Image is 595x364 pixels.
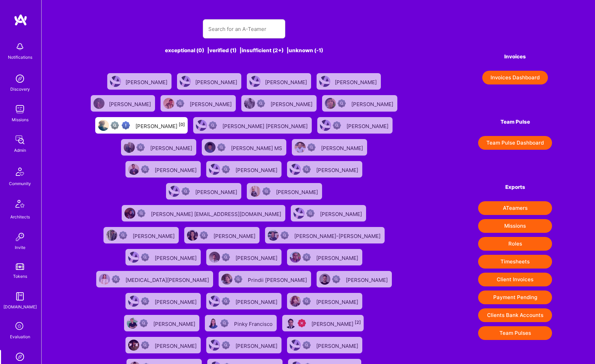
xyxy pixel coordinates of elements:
[101,224,181,246] a: User AvatarNot Scrubbed[PERSON_NAME]
[231,143,284,152] div: [PERSON_NAME] MS
[209,121,217,129] img: Not Scrubbed
[478,237,552,251] button: Roles
[174,70,244,92] a: User Avatar[PERSON_NAME]
[351,99,395,108] div: [PERSON_NAME]
[478,326,552,340] button: Team Pulses
[294,208,305,219] img: User Avatar
[319,274,330,285] img: User Avatar
[9,180,31,187] div: Community
[478,71,552,84] a: Invoices Dashboard
[153,319,197,328] div: [PERSON_NAME]
[216,268,314,290] a: User AvatarNot ScrubbedPrindii [PERSON_NAME]
[93,268,216,290] a: User AvatarNot Scrubbed[MEDICAL_DATA][PERSON_NAME]
[478,273,552,286] button: Client Invoices
[257,99,265,107] img: Not Scrubbed
[478,201,552,215] button: ATeamers
[333,121,341,129] img: Not Scrubbed
[13,320,26,333] i: icon SelectionTeam
[99,274,110,285] img: User Avatar
[123,246,203,268] a: User AvatarNot Scrubbed[PERSON_NAME]
[311,319,361,328] div: [PERSON_NAME]
[234,319,274,328] div: Pinky Francisco
[12,116,29,123] div: Missions
[316,297,360,306] div: [PERSON_NAME]
[163,98,174,109] img: User Avatar
[196,120,207,131] img: User Avatar
[16,263,24,270] img: tokens
[181,224,262,246] a: User AvatarNot Scrubbed[PERSON_NAME]
[248,275,308,284] div: Prindii [PERSON_NAME]
[290,296,301,307] img: User Avatar
[112,275,120,283] img: Not Scrubbed
[209,296,220,307] img: User Avatar
[244,98,255,109] img: User Avatar
[110,76,121,87] img: User Avatar
[187,230,198,241] img: User Avatar
[203,246,284,268] a: User AvatarNot Scrubbed[PERSON_NAME]
[302,253,311,261] img: Not Scrubbed
[335,77,378,86] div: [PERSON_NAME]
[15,244,25,251] div: Invite
[221,274,232,285] img: User Avatar
[478,255,552,269] button: Timesheets
[141,165,149,173] img: Not Scrubbed
[135,121,185,130] div: [PERSON_NAME]
[265,77,308,86] div: [PERSON_NAME]
[125,77,169,86] div: [PERSON_NAME]
[478,136,552,150] a: Team Pulse Dashboard
[124,208,135,219] img: User Avatar
[280,231,289,239] img: Not Scrubbed
[235,165,279,174] div: [PERSON_NAME]
[222,165,230,173] img: Not Scrubbed
[127,318,138,329] img: User Avatar
[180,76,191,87] img: User Avatar
[346,275,389,284] div: [PERSON_NAME]
[13,72,27,86] img: discovery
[141,253,149,261] img: Not Scrubbed
[290,340,301,351] img: User Avatar
[88,92,158,114] a: User Avatar[PERSON_NAME]
[307,143,316,151] img: Not Scrubbed
[222,297,230,305] img: Not Scrubbed
[133,231,176,240] div: [PERSON_NAME]
[124,142,135,153] img: User Avatar
[179,122,185,127] sup: [0]
[163,180,244,202] a: User AvatarNot Scrubbed[PERSON_NAME]
[288,202,369,224] a: User AvatarNot Scrubbed[PERSON_NAME]
[13,350,27,364] img: Admin Search
[10,213,30,220] div: Architects
[235,297,279,306] div: [PERSON_NAME]
[262,187,271,195] img: Not Scrubbed
[319,92,400,114] a: User AvatarNot Scrubbed[PERSON_NAME]
[12,163,28,180] img: Community
[478,219,552,233] button: Missions
[213,231,257,240] div: [PERSON_NAME]
[332,275,340,283] img: Not Scrubbed
[208,20,280,38] input: Search for an A-Teamer
[12,197,28,213] img: Architects
[302,341,311,349] img: Not Scrubbed
[295,142,306,153] img: User Avatar
[119,231,127,239] img: Not Scrubbed
[13,40,27,54] img: bell
[128,164,139,175] img: User Avatar
[284,290,365,312] a: User AvatarNot Scrubbed[PERSON_NAME]
[220,319,229,327] img: Not Scrubbed
[319,76,330,87] img: User Avatar
[285,318,296,329] img: User Avatar
[195,187,239,196] div: [PERSON_NAME]
[209,252,220,263] img: User Avatar
[250,76,261,87] img: User Avatar
[302,165,311,173] img: Not Scrubbed
[190,99,233,108] div: [PERSON_NAME]
[155,341,198,350] div: [PERSON_NAME]
[200,231,208,239] img: Not Scrubbed
[239,92,319,114] a: User AvatarNot Scrubbed[PERSON_NAME]
[478,54,552,60] h4: Invoices
[320,120,331,131] img: User Avatar
[315,114,395,136] a: User AvatarNot Scrubbed[PERSON_NAME]
[13,230,27,244] img: Invite
[209,164,220,175] img: User Avatar
[123,158,203,180] a: User AvatarNot Scrubbed[PERSON_NAME]
[14,14,27,26] img: logo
